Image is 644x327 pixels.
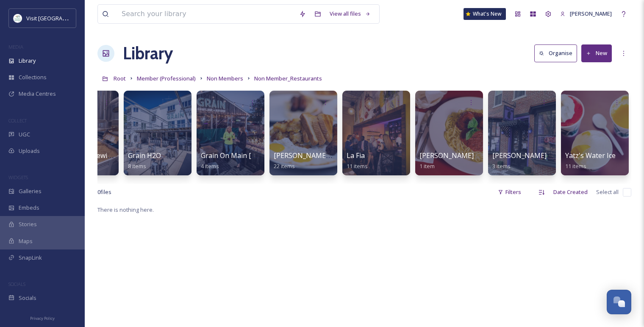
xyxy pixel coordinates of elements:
[492,151,547,160] span: [PERSON_NAME]
[565,162,586,170] span: 11 items
[117,5,295,23] input: Search your library
[19,220,37,228] span: Stories
[254,73,322,83] a: Non Member_Restaurants
[494,184,525,200] div: Filters
[137,75,196,82] span: Member (Professional)
[19,130,30,139] span: UGC
[492,152,547,170] a: [PERSON_NAME]3 items
[492,162,511,170] span: 3 items
[55,151,147,160] span: First State Brewing Company
[274,151,384,160] span: [PERSON_NAME]'s Sausage House
[419,152,474,170] a: [PERSON_NAME]1 item
[14,14,22,22] img: download%20%281%29.jpeg
[8,117,27,124] span: COLLECT
[19,147,40,155] span: Uploads
[607,290,631,314] button: Open Chat
[201,152,317,170] a: Grain On Main [GEOGRAPHIC_DATA]4 items
[19,204,39,212] span: Embeds
[464,8,506,20] a: What's New
[30,313,55,323] a: Privacy Policy
[347,162,368,170] span: 11 items
[19,73,47,81] span: Collections
[556,6,616,22] a: [PERSON_NAME]
[274,162,295,170] span: 22 items
[596,188,619,196] span: Select all
[19,237,33,245] span: Maps
[274,152,384,170] a: [PERSON_NAME]'s Sausage House22 items
[19,187,42,195] span: Galleries
[207,75,243,82] span: Non Members
[114,73,126,83] a: Root
[137,73,196,83] a: Member (Professional)
[114,75,126,82] span: Root
[8,281,25,287] span: SOCIALS
[254,75,322,82] span: Non Member_Restaurants
[325,6,375,22] a: View all files
[207,73,243,83] a: Non Members
[30,316,55,321] span: Privacy Policy
[347,152,368,170] a: La Fia11 items
[565,151,616,160] span: Yatz's Water Ice
[123,41,173,66] a: Library
[128,162,146,170] span: 8 items
[534,44,577,62] button: Organise
[19,294,36,302] span: Socials
[419,151,474,160] span: [PERSON_NAME]
[581,44,612,62] button: New
[19,254,42,262] span: SnapLink
[55,152,147,170] a: First State Brewing Company
[534,44,581,62] a: Organise
[19,90,56,98] span: Media Centres
[97,206,154,213] span: There is nothing here.
[201,151,317,160] span: Grain On Main [GEOGRAPHIC_DATA]
[97,188,111,196] span: 0 file s
[19,57,36,65] span: Library
[128,152,161,170] a: Grain H2O8 items
[201,162,219,170] span: 4 items
[565,152,616,170] a: Yatz's Water Ice11 items
[128,151,161,160] span: Grain H2O
[8,174,28,180] span: WIDGETS
[347,151,365,160] span: La Fia
[549,184,592,200] div: Date Created
[8,44,23,50] span: MEDIA
[570,10,612,17] span: [PERSON_NAME]
[26,14,92,22] span: Visit [GEOGRAPHIC_DATA]
[419,162,435,170] span: 1 item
